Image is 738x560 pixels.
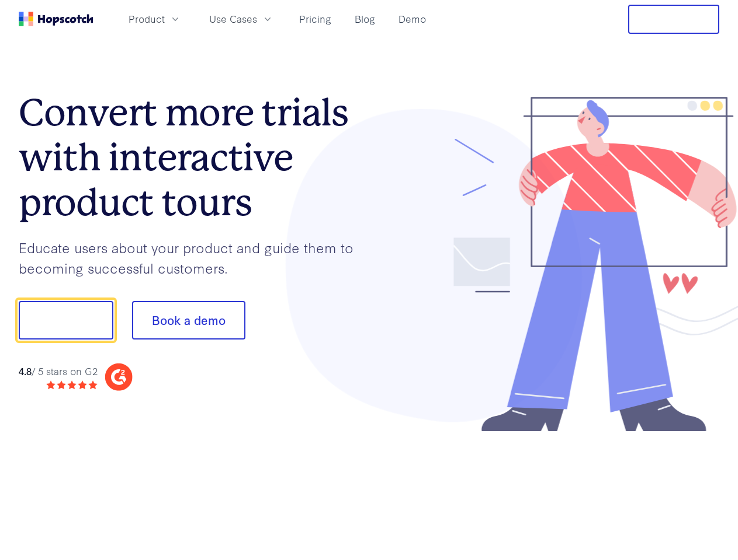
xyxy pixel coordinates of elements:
[122,9,188,29] button: Product
[394,9,431,29] a: Demo
[132,301,245,339] button: Book a demo
[628,5,719,34] button: Free Trial
[19,90,369,225] h1: Convert more trials with interactive product tours
[19,364,32,377] strong: 4.8
[294,9,336,29] a: Pricing
[350,9,380,29] a: Blog
[129,12,165,26] span: Product
[19,237,369,278] p: Educate users about your product and guide them to becoming successful customers.
[19,364,98,379] div: / 5 stars on G2
[19,12,93,26] a: Home
[19,301,113,339] button: Show me!
[209,12,257,26] span: Use Cases
[202,9,280,29] button: Use Cases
